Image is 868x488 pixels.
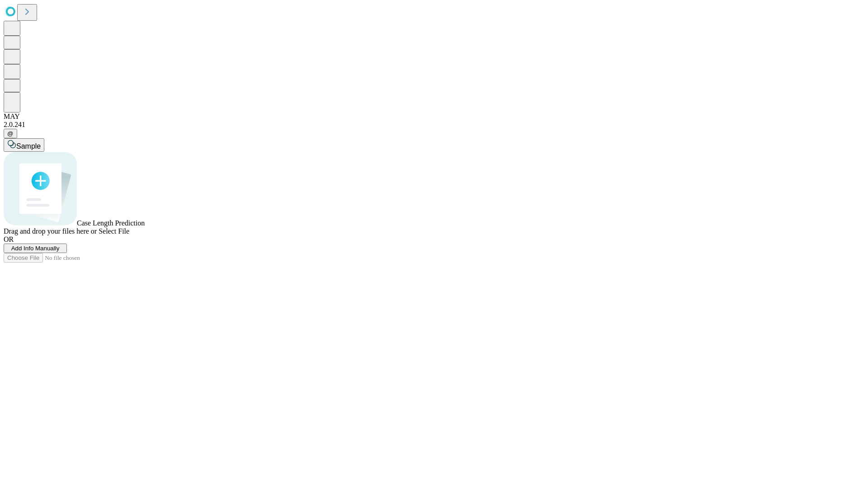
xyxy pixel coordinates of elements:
button: Sample [4,138,44,152]
span: Case Length Prediction [77,219,145,227]
span: OR [4,235,14,243]
div: MAY [4,113,864,121]
span: Drag and drop your files here or [4,227,97,235]
div: 2.0.241 [4,121,864,129]
button: @ [4,129,17,138]
span: Add Info Manually [11,245,60,252]
button: Add Info Manually [4,244,67,253]
span: Select File [99,227,129,235]
span: @ [7,130,14,137]
span: Sample [16,142,41,150]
